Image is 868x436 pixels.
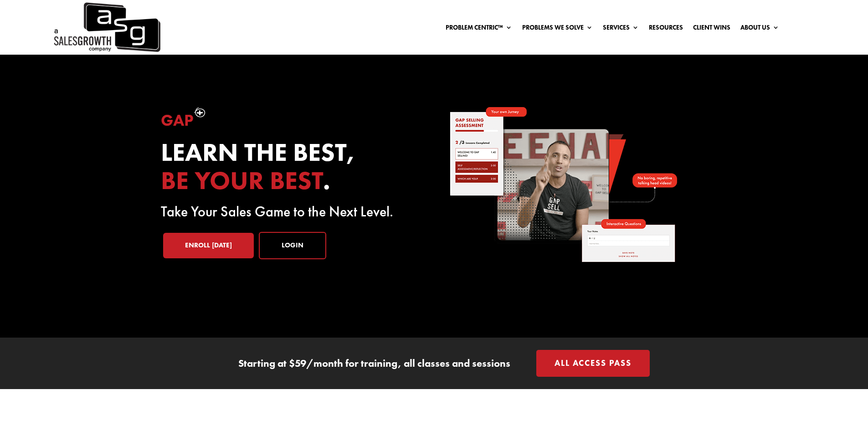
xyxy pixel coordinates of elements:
[740,24,779,34] a: About Us
[449,107,677,262] img: self-paced-sales-course-online
[649,24,683,34] a: Resources
[161,110,194,131] span: Gap
[522,24,593,34] a: Problems We Solve
[259,232,326,259] a: Login
[161,164,323,197] span: be your best
[194,107,205,118] img: plus-symbol-white
[536,350,650,377] a: All Access Pass
[446,24,512,34] a: Problem Centric™
[693,24,730,34] a: Client Wins
[161,138,419,199] h2: Learn the best, .
[163,233,254,258] a: Enroll [DATE]
[603,24,639,34] a: Services
[161,206,419,217] p: Take Your Sales Game to the Next Level.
